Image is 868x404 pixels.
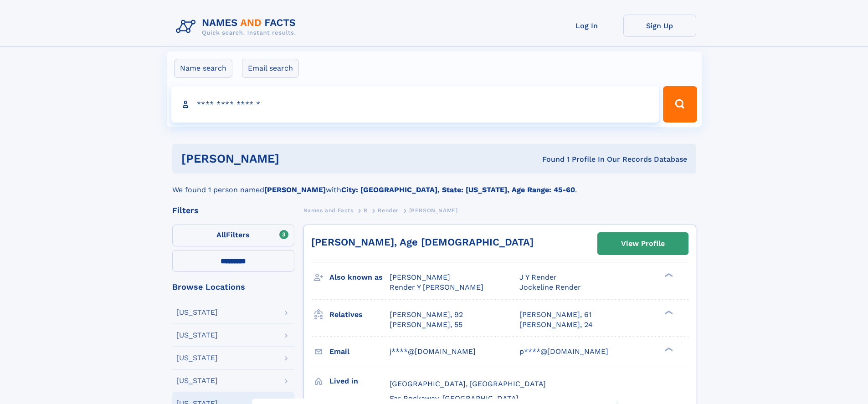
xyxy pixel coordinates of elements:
[663,272,673,278] div: ❯
[663,86,697,123] button: Search Button
[519,310,591,320] a: [PERSON_NAME], 61
[621,233,665,254] div: View Profile
[390,379,546,388] span: [GEOGRAPHIC_DATA], [GEOGRAPHIC_DATA]
[172,206,294,215] div: Filters
[364,207,368,214] span: R
[174,59,232,78] label: Name search
[411,154,687,164] div: Found 1 Profile In Our Records Database
[329,373,390,389] h3: Lived in
[390,283,483,291] span: Render Y [PERSON_NAME]
[303,205,354,216] a: Names and Facts
[390,310,463,320] a: [PERSON_NAME], 92
[172,283,294,291] div: Browse Locations
[329,270,390,285] h3: Also known as
[176,332,218,339] div: [US_STATE]
[172,225,294,246] label: Filters
[329,307,390,322] h3: Relatives
[264,185,326,194] b: [PERSON_NAME]
[550,15,623,37] a: Log In
[171,86,659,123] input: search input
[242,59,299,78] label: Email search
[172,174,696,195] div: We found 1 person named with .
[176,377,218,384] div: [US_STATE]
[311,236,534,248] a: [PERSON_NAME], Age [DEMOGRAPHIC_DATA]
[364,205,368,216] a: R
[378,205,399,216] a: Render
[390,273,450,281] span: [PERSON_NAME]
[663,309,673,315] div: ❯
[519,283,581,291] span: Jockeline Render
[623,15,696,37] a: Sign Up
[341,185,575,194] b: City: [GEOGRAPHIC_DATA], State: [US_STATE], Age Range: 45-60
[378,207,399,214] span: Render
[519,273,557,281] span: J Y Render
[176,309,218,316] div: [US_STATE]
[390,320,462,330] a: [PERSON_NAME], 55
[519,320,593,330] a: [PERSON_NAME], 24
[390,394,519,403] span: Far Rockaway, [GEOGRAPHIC_DATA]
[181,153,411,164] h1: [PERSON_NAME]
[409,207,458,214] span: [PERSON_NAME]
[176,354,218,362] div: [US_STATE]
[216,230,226,239] span: All
[172,15,303,39] img: Logo Names and Facts
[598,233,688,255] a: View Profile
[663,346,673,352] div: ❯
[329,344,390,359] h3: Email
